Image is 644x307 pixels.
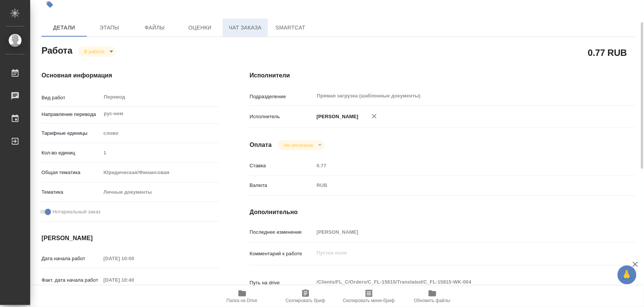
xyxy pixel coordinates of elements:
[46,23,82,32] span: Детали
[286,298,325,303] span: Скопировать бриф
[314,276,603,288] textarea: /Clients/FL_C/Orders/C_FL-15815/Translated/C_FL-15815-WK-004
[41,71,220,80] h4: Основная информация
[250,162,314,170] p: Ставка
[52,208,100,216] span: Нотариальный заказ
[250,250,314,258] p: Комментарий к работе
[621,267,633,283] span: 🙏
[41,43,72,57] h2: Работа
[278,140,324,150] div: В работе
[314,179,603,192] div: RUB
[137,23,173,32] span: Файлы
[343,298,395,303] span: Скопировать мини-бриф
[250,228,314,236] p: Последнее изменение
[281,142,315,148] button: Не оплачена
[41,169,101,176] p: Общая тематика
[250,71,636,80] h4: Исполнители
[101,147,219,158] input: Пустое поле
[314,113,358,120] p: [PERSON_NAME]
[101,275,167,285] input: Пустое поле
[314,160,603,171] input: Пустое поле
[272,23,309,32] span: SmartCat
[41,94,101,102] p: Вид работ
[314,227,603,238] input: Пустое поле
[41,149,101,157] p: Кол-во единиц
[101,186,219,199] div: Личные документы
[250,208,636,217] h4: Дополнительно
[250,93,314,100] p: Подразделение
[91,23,128,32] span: Этапы
[250,113,314,120] p: Исполнитель
[401,286,464,307] button: Обновить файлы
[250,140,272,150] h4: Оплата
[41,188,101,196] p: Тематика
[101,127,219,140] div: слово
[227,23,263,32] span: Чат заказа
[274,286,337,307] button: Скопировать бриф
[41,234,220,243] h4: [PERSON_NAME]
[414,298,450,303] span: Обновить файлы
[41,111,101,118] p: Направление перевода
[618,265,636,284] button: 🙏
[250,279,314,287] p: Путь на drive
[41,276,101,284] p: Факт. дата начала работ
[78,46,116,57] div: В работе
[337,286,401,307] button: Скопировать мини-бриф
[182,23,218,32] span: Оценки
[250,182,314,189] p: Валюта
[41,130,101,137] p: Тарифные единицы
[101,166,219,179] div: Юридическая/Финансовая
[366,108,383,125] button: Удалить исполнителя
[211,286,274,307] button: Папка на Drive
[227,298,258,303] span: Папка на Drive
[101,253,167,264] input: Пустое поле
[41,255,101,262] p: Дата начала работ
[82,48,107,55] button: В работе
[588,46,627,59] h2: 0.77 RUB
